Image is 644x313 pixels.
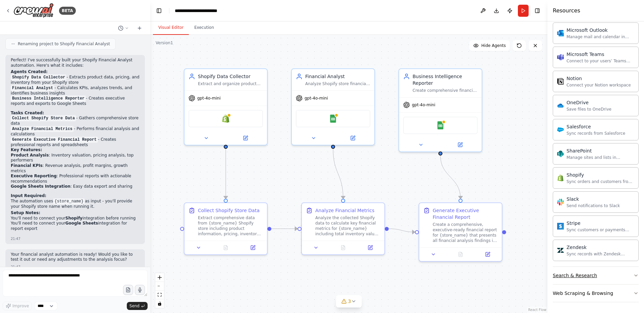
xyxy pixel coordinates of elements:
[11,126,140,137] li: - Performs financial analysis and calculations
[129,303,140,309] span: Send
[567,227,634,233] div: Sync customers or payments from Stripe
[175,7,230,14] nav: breadcrumb
[441,141,479,149] button: Open in side panel
[271,226,298,232] g: Edge from 09ae8273-2be1-4d71-a90a-e1faed2f7ef9 to 543c4ab4-2178-41ce-97bd-9addc8c31bbf
[557,223,564,230] img: Stripe
[11,252,140,262] p: Your financial analyst automation is ready! Would you like to test it out or need any adjustments...
[11,85,54,91] code: Financial Analyst
[291,68,375,145] div: Financial AnalystAnalyze Shopify store financial data for {store_name} to calculate key performan...
[155,299,164,308] button: toggle interactivity
[481,43,506,48] span: Hide Agents
[469,40,510,51] button: Hide Agents
[11,221,140,231] li: You'll need to connect your integration for report export
[155,273,164,282] button: zoom in
[11,137,140,148] li: - Creates professional reports and spreadsheets
[557,78,564,85] img: Notion
[198,215,263,237] div: Extract comprehensive data from {store_name} Shopify store including product information, pricing...
[329,115,337,123] img: Google Sheets
[226,134,264,142] button: Open in side panel
[533,6,542,15] button: Hide right sidebar
[241,244,264,252] button: Open in side panel
[330,149,346,199] g: Edge from d3955184-7121-4416-b83d-12849cf9bca7 to 543c4ab4-2178-41ce-97bd-9addc8c31bbf
[553,285,639,302] button: Web Scraping & Browsing
[553,272,597,279] div: Search & Research
[433,222,498,243] div: Create a comprehensive, executive-ready financial report for {store_name} that presents all finan...
[567,51,634,58] div: Microsoft Teams
[155,291,164,299] button: fit view
[446,250,475,258] button: No output available
[557,247,564,254] img: Zendesk
[13,3,54,18] img: Logo
[153,21,189,35] button: Visual Editor
[329,244,358,252] button: No output available
[154,6,164,15] button: Hide left sidebar
[553,290,613,297] div: Web Scraping & Browsing
[528,308,546,312] a: React Flow attribution
[11,184,70,189] strong: Google Sheets Integration
[567,123,625,130] div: Salesforce
[11,74,66,80] code: Shopify Data Collector
[567,172,634,178] div: Shopify
[476,250,499,258] button: Open in side panel
[11,184,140,189] li: : Easy data export and sharing
[315,207,374,214] div: Analyze Financial Metrics
[11,174,57,178] strong: Executive Reporting
[135,285,145,295] button: Click to speak your automation idea
[334,134,372,142] button: Open in side panel
[11,216,140,221] li: You'll need to connect your integration before running
[567,147,634,154] div: SharePoint
[567,155,634,160] div: Manage sites and lists in SharePoint
[315,215,380,237] div: Analyze the collected Shopify data to calculate key financial metrics for {store_name} including ...
[134,24,145,32] button: Start a new chat
[567,251,634,257] div: Sync records with Zendesk Support
[305,73,370,80] div: Financial Analyst
[11,111,44,115] strong: Tasks Created:
[305,96,328,101] span: gpt-4o-mini
[567,179,634,184] div: Sync orders and customers from Shopify
[11,174,140,184] li: : Professional reports with actionable recommendations
[11,96,140,107] li: - Creates executive reports and exports to Google Sheets
[155,282,164,291] button: zoom out
[184,202,268,255] div: Collect Shopify Store DataExtract comprehensive data from {store_name} Shopify store including pr...
[567,196,620,202] div: Slack
[557,126,564,133] img: Salesforce
[567,58,634,64] div: Connect to your users’ Teams workspaces
[11,96,86,102] code: Business Intelligence Reporter
[222,149,229,199] g: Edge from 362b9013-9450-48b7-aa45-aa6a3dfa9190 to 09ae8273-2be1-4d71-a90a-e1faed2f7ef9
[11,85,140,96] li: - Calculates KPIs, analyzes trends, and identifies business insights
[567,220,634,227] div: Stripe
[389,226,415,236] g: Edge from 543c4ab4-2178-41ce-97bd-9addc8c31bbf to ebfd5026-b898-4d29-bcd0-a39c185faebf
[197,96,221,101] span: gpt-4o-mini
[11,193,46,198] strong: Input Required:
[567,131,625,136] div: Sync records from Salesforce
[567,244,634,251] div: Zendesk
[115,24,131,32] button: Switch to previous chat
[11,264,20,269] div: 21:47
[222,115,230,123] img: Shopify
[11,69,48,74] strong: Agents Created:
[212,244,240,252] button: No output available
[198,81,263,86] div: Extract and organize product data, order information, and sales metrics from Shopify store {store...
[557,175,564,181] img: Shopify
[567,27,634,34] div: Microsoft Outlook
[567,34,634,40] div: Manage mail and calendar in Outlook
[567,203,620,208] div: Send notifications to Slack
[348,298,351,305] span: 3
[198,207,260,214] div: Collect Shopify Store Data
[11,153,140,163] li: : Inventory valuation, pricing analysis, top performers
[11,115,76,121] code: Collect Shopify Store Data
[11,163,140,174] li: : Revenue analysis, profit margins, growth metrics
[18,41,110,47] span: Renaming project to Shopify Financial Analyst
[59,7,76,15] div: BETA
[419,202,502,262] div: Generate Executive Financial ReportCreate a comprehensive, executive-ready financial report for {...
[11,236,20,241] div: 21:47
[184,68,268,145] div: Shopify Data CollectorExtract and organize product data, order information, and sales metrics fro...
[301,202,385,255] div: Analyze Financial MetricsAnalyze the collected Shopify data to calculate key financial metrics fo...
[413,88,478,93] div: Create comprehensive financial reports and dashboards for {store_name} that present financial ana...
[567,107,611,112] div: Save files to OneDrive
[567,75,631,82] div: Notion
[557,30,564,37] img: Microsoft Outlook
[198,73,263,80] div: Shopify Data Collector
[11,116,140,126] li: - Gathers comprehensive store data
[156,40,173,46] div: Version 1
